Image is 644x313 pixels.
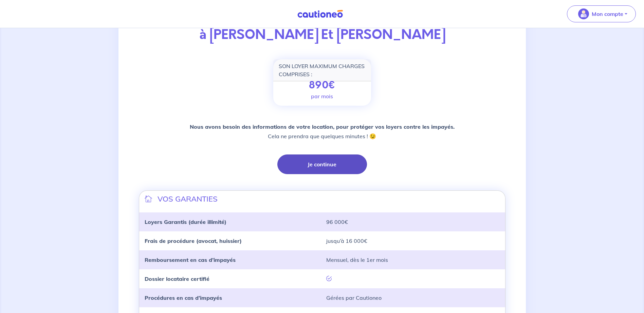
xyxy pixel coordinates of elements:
[273,59,371,81] div: SON LOYER MAXIMUM CHARGES COMPRISES :
[145,218,226,225] strong: Loyers Garantis (durée illimité)
[158,193,218,204] p: VOS GARANTIES
[567,5,636,22] button: illu_account_valid_menu.svgMon compte
[311,92,333,100] p: par mois
[326,237,500,245] p: jusqu’à 16 000€
[145,275,209,282] strong: Dossier locataire certifié
[145,294,222,301] strong: Procédures en cas d’impayés
[592,10,623,18] p: Mon compte
[326,294,500,302] p: Gérées par Cautioneo
[139,11,505,43] p: Vous avez accepté de louer à [PERSON_NAME] Et [PERSON_NAME]
[145,256,236,263] strong: Remboursement en cas d’impayés
[326,218,500,226] p: 96 000€
[295,10,346,18] img: Cautioneo
[328,78,335,93] span: €
[145,237,242,244] strong: Frais de procédure (avocat, huissier)
[578,8,589,19] img: illu_account_valid_menu.svg
[326,256,500,264] p: Mensuel, dès le 1er mois
[190,123,455,130] strong: Nous avons besoin des informations de votre location, pour protéger vos loyers contre les impayés.
[190,122,455,141] p: Cela ne prendra que quelques minutes ! 😉
[277,154,367,174] button: Je continue
[309,79,335,91] p: 890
